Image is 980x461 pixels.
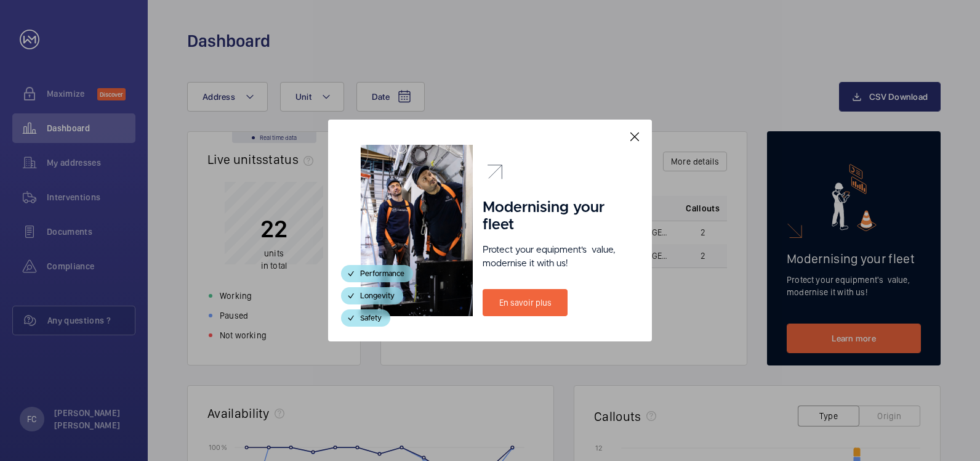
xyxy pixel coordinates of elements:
div: Safety [341,309,390,327]
h1: Modernising your fleet [483,199,619,234]
p: Protect your equipment's value, modernise it with us! [483,243,619,271]
div: Performance [341,265,413,282]
div: Longevity [341,287,403,304]
a: En savoir plus [483,289,568,316]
